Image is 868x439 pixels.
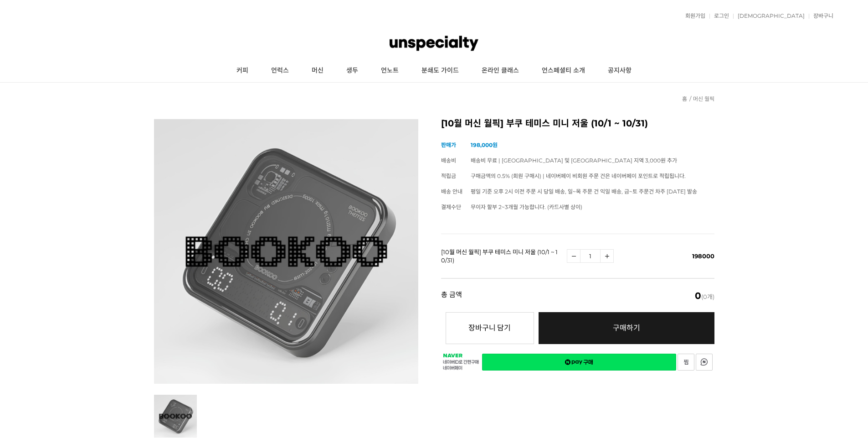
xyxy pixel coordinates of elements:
[335,59,370,82] a: 생두
[567,249,580,263] a: 수량감소
[733,13,805,19] a: [DEMOGRAPHIC_DATA]
[471,141,498,148] strong: 198,000원
[471,188,697,195] span: 평일 기준 오후 2시 이전 주문 시 당일 배송, 일~목 주문 건 익일 배송, 금~토 주문건 차주 [DATE] 발송
[446,312,534,344] button: 장바구니 담기
[471,172,686,179] span: 구매금액의 0.5% (회원 구매시) | 네이버페이 비회원 주문 건은 네이버페이 포인트로 적립됩니다.
[471,157,677,164] span: 배송비 무료 | [GEOGRAPHIC_DATA] 및 [GEOGRAPHIC_DATA] 지역 3,000원 추가
[410,59,470,82] a: 분쇄도 가이드
[709,13,729,19] a: 로그인
[441,188,462,195] span: 배송 안내
[441,234,567,278] td: [10월 머신 월픽] 부쿠 테미스 미니 저울 (10/1 ~ 10/31)
[809,13,833,19] a: 장바구니
[441,172,456,179] span: 적립금
[696,354,713,371] a: 새창
[471,204,582,210] span: 무이자 할부 2~3개월 가능합니다. (카드사별 상이)
[681,13,705,19] a: 회원가입
[693,95,714,102] a: 머신 월픽
[530,59,596,82] a: 언스페셜티 소개
[692,252,714,260] span: 198000
[225,59,260,82] a: 커피
[441,141,456,148] span: 판매가
[370,59,410,82] a: 언노트
[539,312,714,344] a: 구매하기
[300,59,335,82] a: 머신
[154,119,418,384] img: [10월 머신 월픽] 부쿠 테미스 미니 저울 (10/1 ~ 10/31)
[441,119,714,128] h2: [10월 머신 월픽] 부쿠 테미스 미니 저울 (10/1 ~ 10/31)
[682,95,687,102] a: 홈
[441,204,461,210] span: 결제수단
[600,249,614,263] a: 수량증가
[695,290,701,301] em: 0
[695,291,714,300] span: (0개)
[596,59,643,82] a: 공지사항
[470,59,530,82] a: 온라인 클래스
[260,59,300,82] a: 언럭스
[613,324,640,332] span: 구매하기
[678,354,694,371] a: 새창
[441,157,456,164] span: 배송비
[441,291,462,300] strong: 총 금액
[482,354,676,371] a: 새창
[390,30,478,57] img: 언스페셜티 몰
